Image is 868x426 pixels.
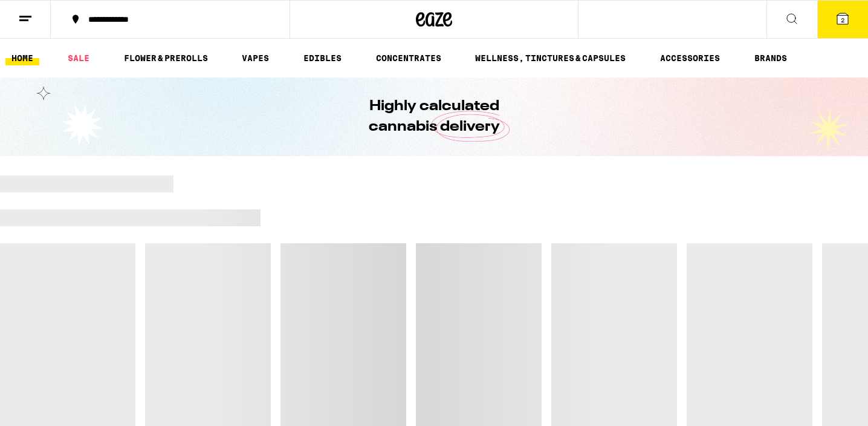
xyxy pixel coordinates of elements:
[5,51,39,65] a: HOME
[297,51,348,65] a: EDIBLES
[790,390,856,420] iframe: Opens a widget where you can find more information
[334,96,534,137] h1: Highly calculated cannabis delivery
[236,51,275,65] a: VAPES
[748,51,793,65] button: BRANDS
[817,1,868,38] button: 2
[469,51,632,65] a: WELLNESS, TINCTURES & CAPSULES
[370,51,447,65] a: CONCENTRATES
[654,51,726,65] a: ACCESSORIES
[62,51,96,65] a: SALE
[841,16,844,24] span: 2
[118,51,214,65] a: FLOWER & PREROLLS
